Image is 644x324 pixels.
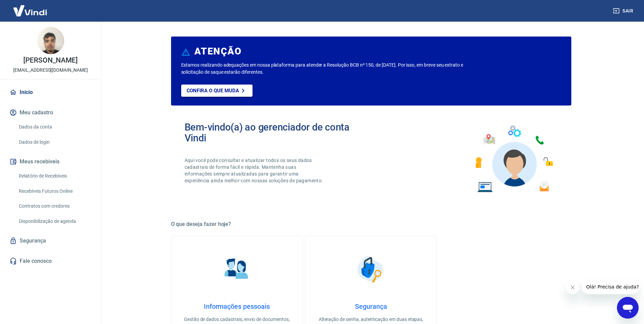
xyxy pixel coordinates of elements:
[16,214,93,228] a: Disponibilização de agenda
[16,184,93,198] a: Recebíveis Futuros Online
[181,85,253,97] a: Confira o que muda
[16,120,93,134] a: Dados da conta
[582,279,639,294] iframe: Mensagem da empresa
[220,252,254,286] img: Informações pessoais
[185,122,371,143] h2: Bem-vindo(a) ao gerenciador de conta Vindi
[181,62,485,76] p: Estamos realizando adequações em nossa plataforma para atender a Resolução BCB nº 150, de [DATE]....
[185,157,325,184] p: Aqui você pode consultar e atualizar todos os seus dados cadastrais de forma fácil e rápida. Mant...
[171,221,571,228] h5: O que deseja fazer hoje?
[8,85,93,100] a: Início
[566,281,579,294] iframe: Fechar mensagem
[612,5,636,17] button: Sair
[16,135,93,149] a: Dados de login
[187,88,239,94] p: Confira o que muda
[8,0,52,21] img: Vindi
[8,154,93,169] button: Meus recebíveis
[23,57,77,64] p: [PERSON_NAME]
[8,233,93,248] a: Segurança
[469,122,558,196] img: Imagem de um avatar masculino com diversos icones exemplificando as funcionalidades do gerenciado...
[8,254,93,269] a: Fale conosco
[354,252,388,286] img: Segurança
[4,5,57,10] span: Olá! Precisa de ajuda?
[8,105,93,120] button: Meu cadastro
[194,48,241,55] h6: ATENÇÃO
[16,199,93,213] a: Contratos com credores
[316,302,426,310] h4: Segurança
[37,27,64,54] img: df44fe66-378b-49d8-9474-02844a044635.jpeg
[13,67,88,74] p: [EMAIL_ADDRESS][DOMAIN_NAME]
[16,169,93,183] a: Relatório de Recebíveis
[182,302,291,310] h4: Informações pessoais
[617,297,639,319] iframe: Botão para abrir a janela de mensagens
